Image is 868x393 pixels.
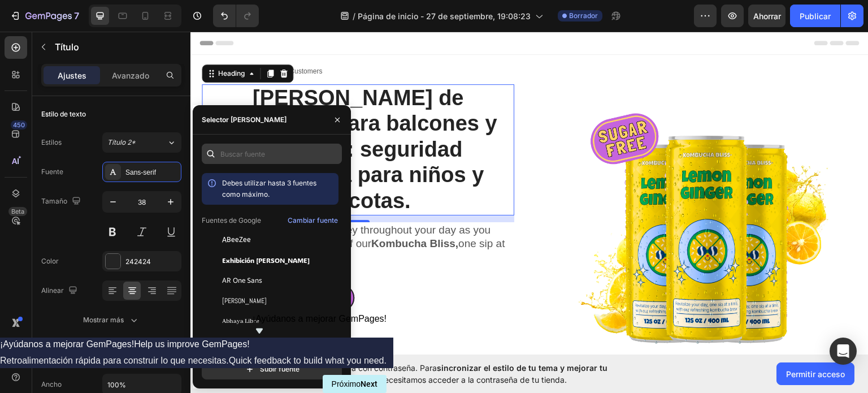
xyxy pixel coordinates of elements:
div: Abrir Intercom Messenger [830,338,857,365]
font: Dominio: [DOMAIN_NAME] [29,29,127,38]
font: Palabras clave [128,66,175,75]
font: Título 2* [107,138,136,146]
p: Natural Energy Boost [26,314,118,328]
font: / [353,11,355,21]
font: Título [55,41,79,53]
font: ABeeZee [222,236,251,244]
button: Mostrar más [41,310,181,330]
font: Beta [11,208,24,215]
font: Fuentes de Google [202,216,261,224]
font: 7 [74,10,79,21]
font: Ajustes [58,71,86,80]
font: Estilos [41,138,62,146]
font: Página de inicio - 27 de septiembre, 19:08:23 [358,11,531,21]
font: 450 [13,121,25,129]
input: Buscar fuente [202,144,342,164]
img: website_grey.svg [18,29,27,38]
font: Estilo de texto [41,110,86,118]
button: Publicar [790,5,840,27]
font: [PERSON_NAME] [222,296,267,305]
font: Sans-serif [125,169,156,176]
font: Debes utilizar hasta 3 fuentes como máximo. [222,179,316,198]
font: Color [41,257,59,265]
div: Deshacer/Rehacer [213,5,259,27]
img: gempages_432750572815254551-371652eb-c048-4f7c-b204-8e14fb385b6d.png [353,55,678,333]
font: Fuente [41,167,63,176]
button: Cambiar fuente [287,214,338,227]
font: Tamaño [41,197,67,205]
font: Permitir acceso [786,369,845,379]
button: Ahorrar [748,5,785,27]
iframe: Área de diseño [190,32,868,355]
img: tab_keywords_by_traffic_grey.svg [116,66,125,75]
font: Cambiar fuente [288,216,338,224]
font: Selector [PERSON_NAME] [202,115,287,124]
font: AR One Sans [222,275,262,285]
font: 242424 [125,257,151,266]
font: ¡Ayúdanos a mejorar GemPages! [253,314,387,323]
font: 4.0.25 [55,18,75,27]
font: Ahorrar [753,11,781,21]
img: tab_domain_overview_orange.svg [45,66,54,75]
font: Publicar [800,11,831,21]
p: Título [55,40,177,54]
font: Dominio [58,66,85,75]
font: Alinear [41,286,64,295]
font: versión [32,18,55,27]
font: al diseñar páginas, necesitamos acceder a la contraseña de tu tienda. [308,375,567,385]
font: Exhibición [PERSON_NAME] [222,256,310,265]
button: Título 2* [102,132,181,153]
font: Avanzado [112,71,149,80]
img: logo_orange.svg [18,18,27,27]
button: Mostrar encuesta - ¡Ayúdanos a mejorar GemPages! [253,314,387,338]
button: 7 [5,5,84,27]
button: Permitir acceso [776,362,854,385]
font: Borrador [569,11,598,20]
